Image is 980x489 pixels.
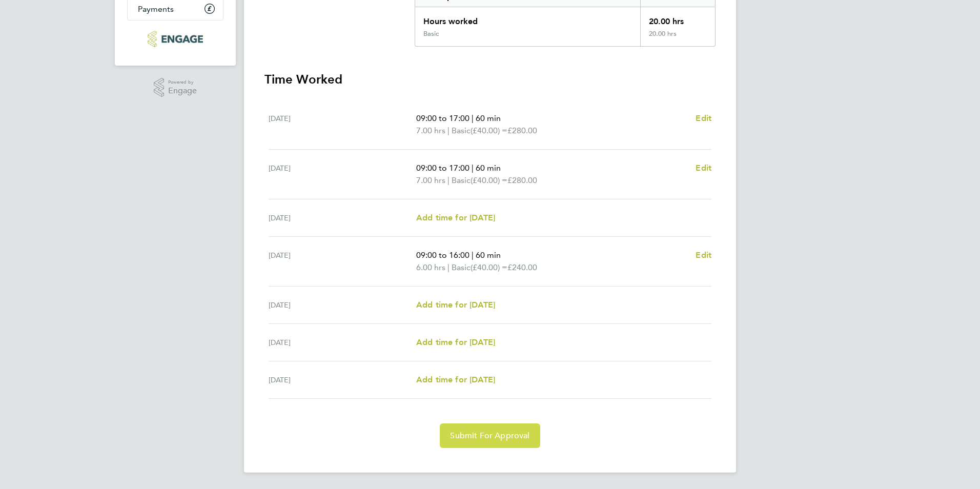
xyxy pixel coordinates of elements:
[269,162,416,187] div: [DATE]
[476,163,501,173] span: 60 min
[472,113,474,123] span: |
[696,163,711,173] span: Edit
[440,423,540,448] button: Submit For Approval
[452,174,471,187] span: Basic
[416,299,495,311] a: Add time for [DATE]
[447,175,450,185] span: |
[507,126,537,135] span: £280.00
[154,78,197,97] a: Powered byEngage
[476,113,501,123] span: 60 min
[696,250,711,260] span: Edit
[416,250,469,260] span: 09:00 to 16:00
[269,374,416,386] div: [DATE]
[416,213,495,222] span: Add time for [DATE]
[416,126,445,135] span: 7.00 hrs
[416,375,495,384] span: Add time for [DATE]
[269,299,416,311] div: [DATE]
[416,300,495,310] span: Add time for [DATE]
[416,262,445,272] span: 6.00 hrs
[416,175,445,185] span: 7.00 hrs
[640,7,715,30] div: 20.00 hrs
[452,125,471,137] span: Basic
[696,162,711,174] a: Edit
[471,175,507,185] span: (£40.00) =
[264,71,716,88] h3: Time Worked
[269,249,416,274] div: [DATE]
[447,126,450,135] span: |
[416,212,495,224] a: Add time for [DATE]
[507,175,537,185] span: £280.00
[415,7,640,30] div: Hours worked
[127,31,223,47] a: Go to home page
[472,250,474,260] span: |
[168,87,197,95] span: Engage
[416,113,469,123] span: 09:00 to 17:00
[269,112,416,137] div: [DATE]
[452,261,471,274] span: Basic
[471,262,507,272] span: (£40.00) =
[696,112,711,125] a: Edit
[416,374,495,386] a: Add time for [DATE]
[447,262,450,272] span: |
[423,30,439,38] div: Basic
[269,336,416,349] div: [DATE]
[168,78,197,87] span: Powered by
[450,431,529,441] span: Submit For Approval
[416,336,495,349] a: Add time for [DATE]
[640,30,715,46] div: 20.00 hrs
[696,249,711,261] a: Edit
[476,250,501,260] span: 60 min
[472,163,474,173] span: |
[507,262,537,272] span: £240.00
[138,4,174,14] span: Payments
[416,337,495,347] span: Add time for [DATE]
[471,126,507,135] span: (£40.00) =
[416,163,469,173] span: 09:00 to 17:00
[696,113,711,123] span: Edit
[269,212,416,224] div: [DATE]
[148,31,202,47] img: xede-logo-retina.png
